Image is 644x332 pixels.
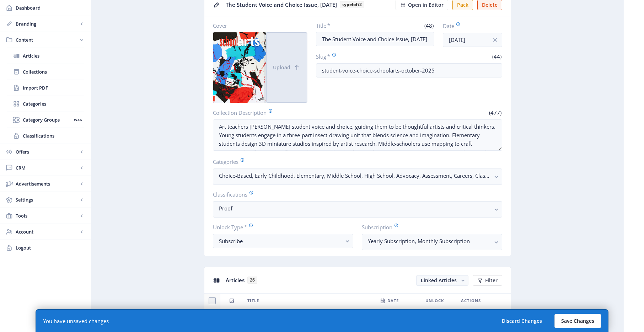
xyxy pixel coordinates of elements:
[485,278,498,283] span: Filter
[16,180,78,187] span: Advertisements
[488,33,502,47] button: info
[7,96,84,112] a: Categories
[316,53,406,60] label: Slug
[368,237,490,245] nb-select-label: Yearly Subscription, Monthly Subscription
[495,314,549,328] button: Discard Changes
[7,112,84,128] a: Category GroupsWeb
[16,148,78,155] span: Offers
[71,116,84,123] nb-badge: Web
[266,32,307,103] button: Upload
[23,116,71,123] span: Category Groups
[16,196,78,203] span: Settings
[273,65,290,70] span: Upload
[23,52,84,59] span: Articles
[443,33,502,47] input: Publishing Date
[473,275,502,286] button: Filter
[23,84,84,91] span: Import PDF
[213,109,355,117] label: Collection Description
[362,234,502,250] button: Yearly Subscription, Monthly Subscription
[423,22,434,29] span: (48)
[213,234,353,248] button: Subscribe
[362,223,497,231] label: Subscription
[316,22,372,29] label: Title
[492,36,499,43] nb-icon: info
[16,20,78,27] span: Branding
[16,164,78,171] span: CRM
[316,32,435,46] input: Type Collection Title ...
[421,308,457,328] td: Free
[43,317,109,325] div: You have unsaved changes
[16,244,85,251] span: Logout
[213,22,302,29] label: Cover
[213,191,497,198] label: Classifications
[16,4,85,11] span: Dashboard
[219,204,490,213] nb-select-label: Proof
[213,158,497,166] label: Categories
[23,100,84,107] span: Categories
[247,296,259,305] span: Title
[416,275,468,286] button: Linked Articles
[316,63,503,77] input: this-is-how-a-slug-looks-like
[226,277,245,284] span: Articles
[443,22,497,30] label: Date
[247,277,257,284] span: 26
[7,64,84,80] a: Collections
[219,171,490,180] nb-select-label: Choice-Based, Early Childhood, Elementary, Middle School, High School, Advocacy, Assessment, Care...
[387,296,399,305] span: Date
[23,68,84,75] span: Collections
[213,201,502,218] button: Proof
[7,80,84,96] a: Import PDF
[340,1,364,8] b: typeloft2
[425,296,444,305] span: Unlock
[421,277,457,284] span: Linked Articles
[16,228,78,235] span: Account
[219,237,342,245] div: Subscribe
[213,168,502,185] button: Choice-Based, Early Childhood, Elementary, Middle School, High School, Advocacy, Assessment, Care...
[7,48,84,64] a: Articles
[7,128,84,144] a: Classifications
[408,2,444,8] span: Open in Editor
[16,36,78,43] span: Content
[488,109,502,116] span: (477)
[23,132,84,139] span: Classifications
[16,212,78,219] span: Tools
[554,314,601,328] button: Save Changes
[461,296,481,305] span: Actions
[491,53,502,60] span: (44)
[213,223,348,231] label: Unlock Type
